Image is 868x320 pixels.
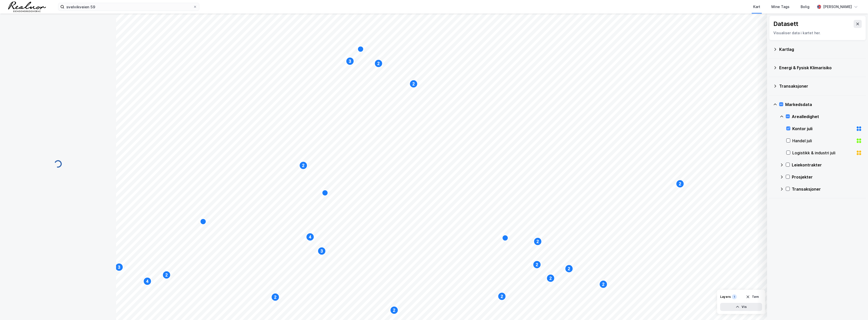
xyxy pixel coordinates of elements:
div: Bolig [801,4,809,10]
div: Kartlag [779,46,862,52]
div: Map marker [565,265,573,273]
img: spinner.a6d8c91a73a9ac5275cf975e30b51cfb.svg [54,160,62,168]
div: Markedsdata [785,101,862,108]
text: 3 [349,59,351,63]
div: Handel juli [792,138,854,144]
text: 3 [321,249,323,253]
div: Kontrollprogram for chat [843,296,868,320]
div: Map marker [318,247,326,255]
text: 2 [501,294,503,299]
div: Map marker [358,46,364,52]
div: Map marker [374,59,383,67]
div: Layers [720,295,731,299]
text: 4 [146,279,149,283]
div: Energi & Fysisk Klimarisiko [779,65,862,71]
div: Transaksjoner [792,186,862,192]
div: Leiekontrakter [792,162,862,168]
text: 2 [413,82,415,86]
img: realnor-logo.934646d98de889bb5806.png [8,2,46,12]
div: Kontor juli [792,126,854,132]
div: Map marker [599,280,607,288]
div: Kart [753,4,760,10]
div: Map marker [346,57,354,65]
div: Datasett [773,20,798,28]
div: Logistikk & industri juli [792,150,854,156]
text: 2 [274,295,277,299]
text: 2 [166,273,168,277]
text: 3 [118,265,120,269]
div: Map marker [502,235,508,241]
div: Map marker [200,219,206,225]
div: Map marker [547,274,555,282]
div: Map marker [498,292,506,300]
text: 4 [309,235,311,239]
div: Map marker [676,180,684,188]
text: 2 [302,163,305,168]
div: Mine Tags [771,4,790,10]
text: 2 [550,276,552,280]
div: Map marker [306,233,314,241]
div: Map marker [533,261,541,269]
div: Prosjekter [792,174,862,180]
text: 2 [393,308,395,312]
div: Map marker [143,277,151,285]
div: 1 [732,294,737,299]
div: Visualiser data i kartet her. [773,30,862,36]
div: Map marker [162,271,171,279]
text: 2 [568,267,570,271]
div: Transaksjoner [779,83,862,89]
div: Arealledighet [792,114,862,120]
button: Tøm [743,293,762,301]
input: Søk på adresse, matrikkel, gårdeiere, leietakere eller personer [64,3,193,11]
div: Map marker [390,306,398,314]
div: Map marker [534,237,542,245]
text: 2 [377,61,380,66]
iframe: Chat Widget [843,296,868,320]
text: 2 [536,263,538,267]
text: 2 [679,182,681,186]
div: Map marker [410,80,418,88]
div: Map marker [299,161,307,169]
div: [PERSON_NAME] [823,4,852,10]
div: Map marker [322,190,328,196]
div: Map marker [271,293,279,301]
text: 2 [537,239,539,244]
div: Map marker [115,263,123,271]
text: 2 [602,282,605,287]
button: Vis [720,303,762,311]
